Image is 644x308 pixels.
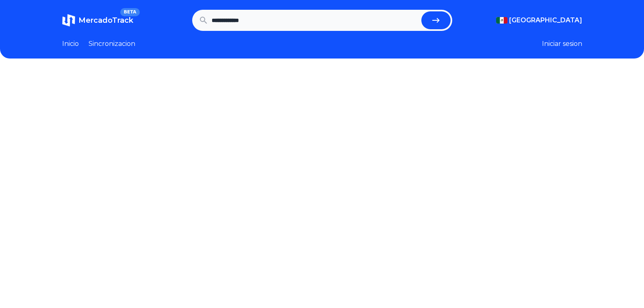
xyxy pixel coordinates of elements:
a: MercadoTrackBETA [62,14,133,27]
span: MercadoTrack [78,16,133,25]
button: [GEOGRAPHIC_DATA] [496,15,582,25]
a: Sincronizacion [89,39,135,49]
button: Iniciar sesion [542,39,582,49]
a: Inicio [62,39,79,49]
img: MercadoTrack [62,14,75,27]
span: [GEOGRAPHIC_DATA] [509,15,582,25]
span: BETA [120,8,139,16]
img: Mexico [496,17,507,24]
